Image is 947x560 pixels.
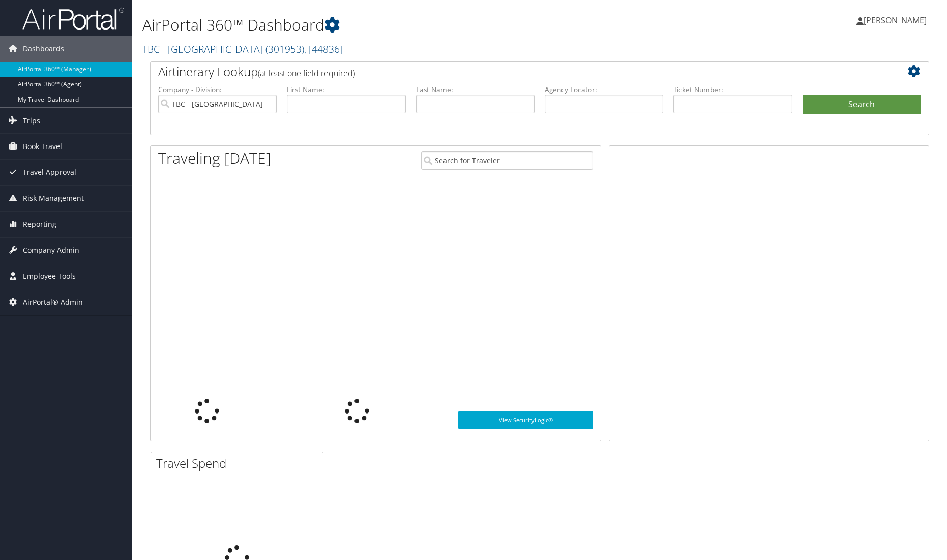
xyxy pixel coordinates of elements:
label: Ticket Number: [673,84,792,95]
button: Search [803,95,921,115]
h2: Travel Spend [156,455,323,472]
a: TBC - [GEOGRAPHIC_DATA] [142,42,343,56]
span: Dashboards [23,36,64,62]
label: Agency Locator: [545,84,663,95]
img: airportal-logo.png [22,7,124,31]
span: (at least one field required) [258,68,355,79]
input: Search for Traveler [421,151,594,170]
label: Last Name: [416,84,535,95]
label: First Name: [287,84,405,95]
span: Travel Approval [23,160,76,185]
span: Risk Management [23,186,84,211]
h2: Airtinerary Lookup [158,63,856,80]
h1: AirPortal 360™ Dashboard [142,14,672,36]
span: , [ 44836 ] [304,42,343,56]
span: Trips [23,108,40,133]
label: Company - Division: [158,84,277,95]
span: ( 301953 ) [265,42,304,56]
h1: Traveling [DATE] [158,148,271,169]
span: AirPortal® Admin [23,289,83,315]
a: [PERSON_NAME] [856,5,937,36]
span: [PERSON_NAME] [864,15,927,26]
span: Reporting [23,212,56,237]
span: Book Travel [23,134,62,159]
span: Company Admin [23,238,79,263]
a: View SecurityLogic® [458,411,593,429]
span: Employee Tools [23,263,76,289]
